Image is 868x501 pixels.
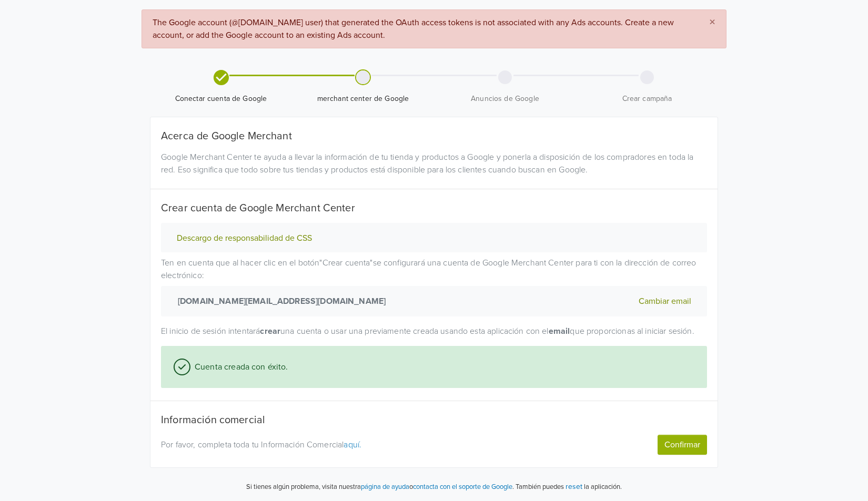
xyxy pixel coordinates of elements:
[709,15,715,30] span: ×
[566,480,582,493] button: reset
[174,233,315,244] button: Descargo de responsabilidad de CSS
[161,202,707,214] h5: Crear cuenta de Google Merchant Center
[438,94,572,104] span: Anuncios de Google
[514,480,622,493] p: También puedes la aplicación.
[549,326,570,336] strong: email
[246,482,514,493] p: Si tienes algún problema, visita nuestra o .
[174,295,386,308] strong: [DOMAIN_NAME][EMAIL_ADDRESS][DOMAIN_NAME]
[580,94,714,104] span: Crear campaña
[153,151,715,176] div: Google Merchant Center te ayuda a llevar la información de tu tienda y productos a Google y poner...
[260,326,280,336] strong: crear
[635,294,694,308] button: Cambiar email
[161,257,707,316] p: Ten en cuenta que al hacer clic en el botón " Crear cuenta " se configurará una cuenta de Google ...
[161,325,707,338] p: El inicio de sesión intentará una cuenta o usar una previamente creada usando esta aplicación con...
[413,483,512,491] a: contacta con el soporte de Google
[699,10,726,35] button: Close
[296,94,430,104] span: merchant center de Google
[190,361,288,373] span: Cuenta creada con éxito.
[658,435,707,455] button: Confirmar
[161,414,707,426] h5: Información comercial
[361,483,409,491] a: página de ayuda
[153,17,674,40] span: The Google account (@[DOMAIN_NAME] user) that generated the OAuth access tokens is not associated...
[161,438,567,451] p: Por favor, completa toda tu Información Comercial
[344,439,361,450] a: aquí.
[161,130,707,142] h5: Acerca de Google Merchant
[154,94,288,104] span: Conectar cuenta de Google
